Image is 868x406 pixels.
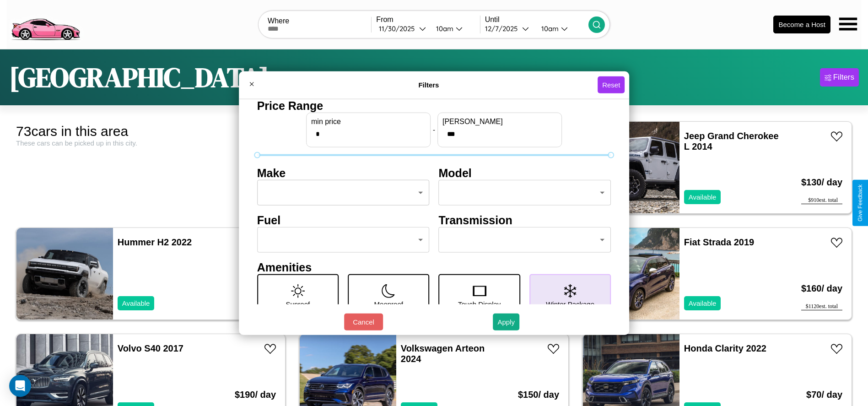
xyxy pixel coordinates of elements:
h3: $ 160 / day [801,274,842,303]
p: Sunroof [286,298,310,310]
label: Where [268,17,371,25]
h4: Make [257,166,430,179]
h4: Fuel [257,213,430,227]
p: Available [689,191,717,203]
h4: Amenities [257,260,611,274]
button: Cancel [344,314,383,330]
a: Volvo S40 2017 [118,343,183,353]
button: 11/30/2025 [376,24,429,33]
button: 10am [534,24,588,33]
div: Open Intercom Messenger [9,375,31,397]
a: Fiat Strada 2019 [684,237,754,247]
div: 73 cars in this area [16,124,286,139]
div: $ 1120 est. total [801,303,842,310]
p: Available [689,297,717,309]
a: Honda Clarity 2022 [684,343,766,353]
label: min price [311,117,426,125]
h4: Price Range [257,99,611,112]
a: Hummer H2 2022 [118,237,192,247]
div: Give Feedback [857,184,863,222]
button: Apply [493,314,519,330]
p: - [433,124,435,136]
p: Available [122,297,150,309]
img: logo [7,5,84,43]
h4: Model [439,166,611,179]
button: 10am [429,24,480,33]
div: 10am [431,24,456,33]
h3: $ 130 / day [801,168,842,197]
button: Filters [820,68,859,87]
p: Winter Package [546,298,594,310]
div: $ 910 est. total [801,197,842,204]
p: Touch Display [458,298,501,310]
div: 10am [537,24,561,33]
label: From [376,16,480,24]
p: Moonroof [374,298,403,310]
label: Until [485,16,588,24]
a: Jeep Grand Cherokee L 2014 [684,131,779,152]
h1: [GEOGRAPHIC_DATA] [9,59,269,96]
label: [PERSON_NAME] [442,117,557,125]
div: Filters [833,73,854,82]
button: Become a Host [773,16,830,33]
div: 12 / 7 / 2025 [485,24,522,33]
h4: Filters [260,81,598,89]
h4: Transmission [439,213,611,227]
a: Volkswagen Arteon 2024 [401,343,485,364]
div: These cars can be picked up in this city. [16,139,286,147]
button: Reset [598,76,625,93]
div: 11 / 30 / 2025 [379,24,419,33]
